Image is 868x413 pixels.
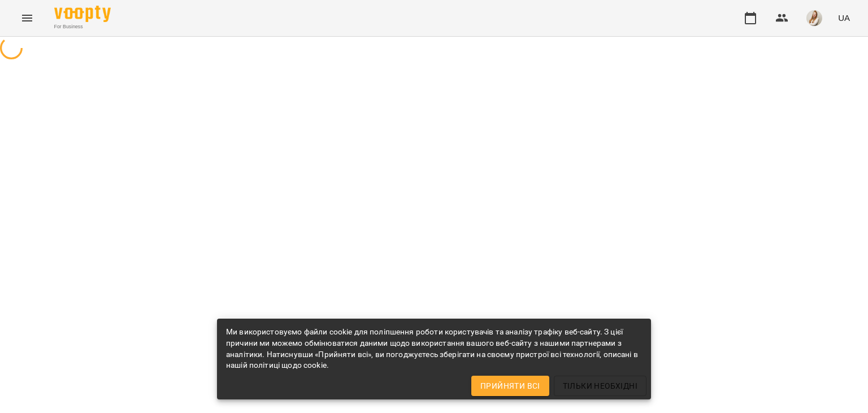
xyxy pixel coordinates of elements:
[806,10,822,26] img: db46d55e6fdf8c79d257263fe8ff9f52.jpeg
[54,23,111,31] span: For Business
[838,12,850,24] span: UA
[14,5,41,32] button: Menu
[54,6,111,22] img: Voopty Logo
[834,7,854,28] button: UA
